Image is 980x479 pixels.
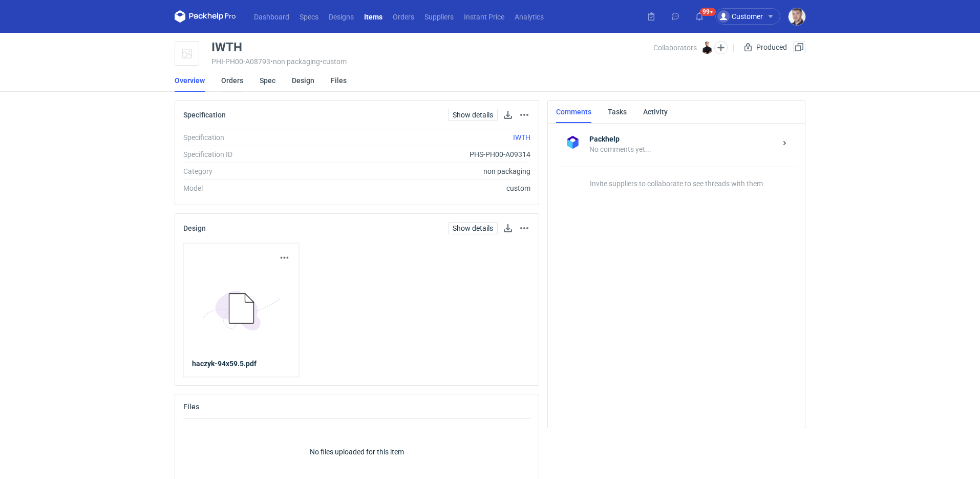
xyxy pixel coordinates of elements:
a: Design [292,69,314,92]
img: Packhelp [564,134,581,151]
button: Actions [279,252,291,264]
strong: Packhelp [589,134,776,144]
button: Customer [715,8,789,25]
a: Suppliers [419,10,459,23]
img: Maciej Sikora [789,8,805,25]
div: PHI-PH00-A08793 [211,57,653,66]
a: haczyk-94x59.5.pdf [192,358,291,369]
div: Specification ID [183,149,322,159]
a: Dashboard [249,10,294,23]
div: Specification [183,132,322,143]
span: Collaborators [653,44,697,52]
div: IWTH [211,41,242,53]
div: No comments yet... [589,144,776,154]
a: IWTH [513,133,530,142]
a: Activity [643,101,668,123]
svg: Packhelp Pro [175,10,236,23]
div: Model [183,183,322,193]
div: non packaging [322,166,530,176]
a: Show details [448,109,498,121]
a: Specs [294,10,324,23]
div: Customer [717,10,763,23]
p: No files uploaded for this item [310,447,404,457]
a: Orders [221,69,243,92]
a: Instant Price [459,10,509,23]
p: Invite suppliers to collaborate to see threads with them [556,167,797,188]
a: Files [331,69,347,92]
div: Category [183,166,322,176]
div: Produced [742,41,789,53]
button: 99+ [691,8,708,25]
button: Download specification [502,109,514,121]
div: PHS-PH00-A09314 [322,149,530,159]
button: Actions [518,109,530,121]
a: Designs [324,10,359,23]
a: Analytics [509,10,549,23]
button: Duplicate Item [793,41,805,53]
button: Actions [518,222,530,234]
h2: Design [183,224,206,232]
span: • custom [320,57,347,66]
a: Tasks [608,101,627,123]
button: Edit collaborators [714,41,728,54]
a: Items [359,10,388,23]
a: Overview [175,69,205,92]
a: Orders [388,10,419,23]
img: Tomasz Kubiak [701,42,713,54]
h2: Files [183,403,199,411]
span: • non packaging [270,57,320,66]
a: Spec [260,69,275,92]
a: Download design [502,222,514,234]
h2: Specification [183,111,226,119]
div: custom [322,183,530,193]
strong: haczyk-94x59.5.pdf [192,360,257,368]
a: Comments [556,101,591,123]
a: Show details [448,222,498,234]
